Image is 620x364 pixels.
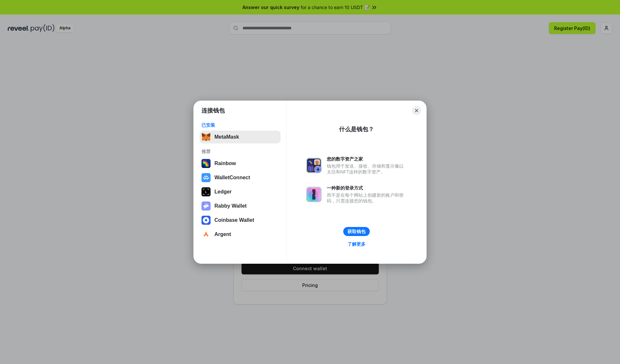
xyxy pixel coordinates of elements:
[327,185,407,191] div: 一种新的登录方式
[201,133,211,142] img: svg+xml,%3Csvg%20fill%3D%22none%22%20height%3D%2233%22%20viewBox%3D%220%200%2035%2033%22%20width%...
[201,187,211,196] img: svg+xml,%3Csvg%20xmlns%3D%22http%3A%2F%2Fwww.w3.org%2F2000%2Fsvg%22%20width%3D%2228%22%20height%3...
[327,163,407,175] div: 钱包用于发送、接收、存储和显示像以太坊和NFT这样的数字资产。
[200,214,281,227] button: Coinbase Wallet
[200,200,281,212] button: Rabby Wallet
[201,107,225,114] h1: 连接钱包
[343,227,370,236] button: 获取钱包
[214,203,247,209] div: Rabby Wallet
[214,175,250,181] div: WalletConnect
[201,159,211,168] img: svg+xml,%3Csvg%20width%3D%22120%22%20height%3D%22120%22%20viewBox%3D%220%200%20120%20120%22%20fil...
[214,134,239,140] div: MetaMask
[200,228,281,241] button: Argent
[327,192,407,204] div: 而不是在每个网站上创建新的账户和密码，只需连接您的钱包。
[214,231,231,237] div: Argent
[200,131,281,143] button: MetaMask
[306,187,322,202] img: svg+xml,%3Csvg%20xmlns%3D%22http%3A%2F%2Fwww.w3.org%2F2000%2Fsvg%22%20fill%3D%22none%22%20viewBox...
[200,171,281,184] button: WalletConnect
[306,158,322,173] img: svg+xml,%3Csvg%20xmlns%3D%22http%3A%2F%2Fwww.w3.org%2F2000%2Fsvg%22%20fill%3D%22none%22%20viewBox...
[201,173,211,182] img: svg+xml,%3Csvg%20width%3D%2228%22%20height%3D%2228%22%20viewBox%3D%220%200%2028%2028%22%20fill%3D...
[214,217,254,223] div: Coinbase Wallet
[200,157,281,170] button: Rainbow
[344,240,369,248] a: 了解更多
[347,241,366,247] div: 了解更多
[214,189,232,195] div: Ledger
[201,122,279,128] div: 已安装
[347,229,366,234] div: 获取钱包
[200,185,281,198] button: Ledger
[214,161,236,166] div: Rainbow
[201,202,211,211] img: svg+xml,%3Csvg%20xmlns%3D%22http%3A%2F%2Fwww.w3.org%2F2000%2Fsvg%22%20fill%3D%22none%22%20viewBox...
[201,149,279,154] div: 推荐
[201,230,211,239] img: svg+xml,%3Csvg%20width%3D%2228%22%20height%3D%2228%22%20viewBox%3D%220%200%2028%2028%22%20fill%3D...
[201,216,211,225] img: svg+xml,%3Csvg%20width%3D%2228%22%20height%3D%2228%22%20viewBox%3D%220%200%2028%2028%22%20fill%3D...
[412,106,421,115] button: Close
[339,125,374,133] div: 什么是钱包？
[327,156,407,162] div: 您的数字资产之家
